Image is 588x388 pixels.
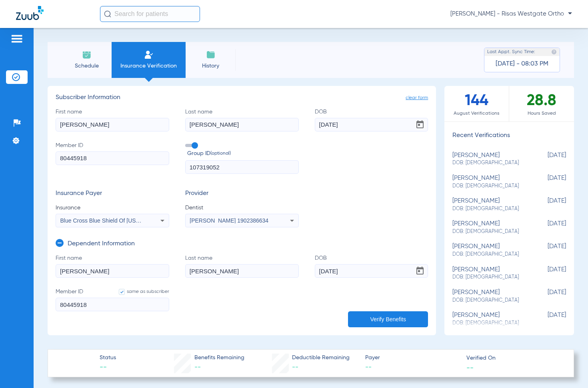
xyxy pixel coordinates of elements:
h3: Recent Verifications [444,132,574,140]
span: Hours Saved [509,109,574,117]
div: 28.8 [509,86,574,121]
img: Zuub Logo [16,6,44,20]
span: DOB: [DEMOGRAPHIC_DATA] [452,251,526,258]
span: [DATE] [526,175,566,189]
input: Last name [185,118,299,131]
span: [PERSON_NAME] 1902386634 [190,217,268,224]
span: History [192,62,230,70]
div: [PERSON_NAME] [452,312,526,326]
span: [DATE] - 08:03 PM [496,60,548,68]
span: [DATE] [526,312,566,326]
div: [PERSON_NAME] [452,220,526,235]
div: [PERSON_NAME] [452,243,526,258]
button: Open calendar [412,117,428,133]
span: -- [466,363,474,372]
span: Schedule [68,62,106,70]
span: Last Appt. Sync Time: [487,48,535,56]
span: DOB: [DEMOGRAPHIC_DATA] [452,274,526,281]
span: [PERSON_NAME] - Risas Westgate Ortho [450,10,572,18]
span: -- [292,364,298,370]
span: DOB: [DEMOGRAPHIC_DATA] [452,205,526,213]
span: -- [194,364,201,370]
div: [PERSON_NAME] [452,152,526,167]
label: Member ID [56,141,169,174]
label: Last name [185,254,299,278]
img: Manual Insurance Verification [144,50,154,60]
span: Insurance [56,204,169,212]
span: DOB: [DEMOGRAPHIC_DATA] [452,297,526,304]
span: -- [365,362,460,372]
span: Status [100,354,116,362]
span: Blue Cross Blue Shield Of [US_STATE] [60,217,158,224]
input: DOBOpen calendar [315,118,428,131]
input: Search for patients [100,6,200,22]
input: Member ID [56,151,169,165]
label: First name [56,254,169,278]
button: Open calendar [412,263,428,279]
div: [PERSON_NAME] [452,266,526,281]
span: Verified On [466,354,561,362]
span: [DATE] [526,266,566,281]
img: Search Icon [104,10,111,18]
input: First name [56,118,169,131]
label: DOB [315,254,428,278]
h3: Dependent Information [68,240,135,248]
span: [DATE] [526,152,566,167]
label: Last name [185,108,299,131]
span: [DATE] [526,220,566,235]
img: last sync help info [551,49,557,55]
button: Verify Benefits [348,311,428,327]
span: Insurance Verification [118,62,180,70]
img: hamburger-icon [10,34,23,44]
span: August Verifications [444,109,509,117]
img: History [206,50,216,60]
input: DOBOpen calendar [315,264,428,278]
input: First name [56,264,169,278]
h3: Subscriber Information [56,94,428,102]
span: [DATE] [526,243,566,258]
span: DOB: [DEMOGRAPHIC_DATA] [452,228,526,235]
span: Group ID [187,149,299,158]
img: Schedule [82,50,92,60]
label: Member ID [56,288,169,311]
h3: Provider [185,190,299,198]
span: Dentist [185,204,299,212]
span: DOB: [DEMOGRAPHIC_DATA] [452,159,526,167]
span: Benefits Remaining [194,354,244,362]
span: -- [100,362,116,372]
input: Member IDsame as subscriber [56,298,169,311]
iframe: Chat Widget [548,350,588,388]
div: 144 [444,86,509,121]
div: [PERSON_NAME] [452,175,526,189]
label: First name [56,108,169,131]
input: Last name [185,264,299,278]
div: [PERSON_NAME] [452,289,526,304]
label: DOB [315,108,428,131]
h3: Insurance Payer [56,190,169,198]
span: Payer [365,354,460,362]
div: [PERSON_NAME] [452,197,526,212]
label: same as subscriber [111,288,169,296]
span: DOB: [DEMOGRAPHIC_DATA] [452,183,526,190]
span: Deductible Remaining [292,354,350,362]
span: clear form [406,94,428,102]
span: [DATE] [526,197,566,212]
span: [DATE] [526,289,566,304]
small: (optional) [210,149,231,158]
